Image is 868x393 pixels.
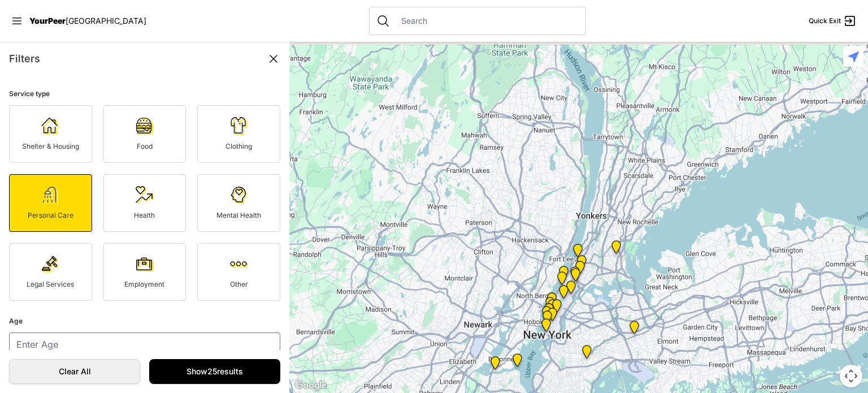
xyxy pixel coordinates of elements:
div: Main Location, SoHo, DYCD Youth Drop-in Center [540,310,554,329]
div: Manhattan [557,285,571,303]
span: Employment [124,280,164,288]
span: Personal Care [28,211,73,219]
div: Center Youth [542,303,556,321]
span: Age [9,317,23,325]
a: Personal Care [9,174,92,232]
a: Mental Health [197,174,280,232]
div: East Harlem Drop-in Center [568,266,582,284]
div: Harvey Milk High School [545,308,559,326]
div: Adult Drop-in Center [510,353,524,372]
a: Show25results [149,359,280,384]
span: Legal Services [27,280,74,288]
span: Health [134,211,155,219]
span: Clothing [225,142,252,150]
div: Washington Heights Drop-in Center (DIC) [571,244,585,262]
div: Greenwich Village [540,306,554,324]
div: New Location, Headquarters [545,299,559,317]
div: Mav Market - Bronx Campus [609,240,623,258]
div: Main Office [539,318,553,336]
span: Food [137,142,153,150]
div: Jamaica DYCD Youth Drop-in Center - Safe Space (grey door between Tabernacle of Prayer and Hot Po... [627,321,641,339]
span: [GEOGRAPHIC_DATA] [66,16,146,25]
span: Service type [9,89,50,98]
a: Legal Services [9,243,92,301]
a: Clothing [197,105,280,163]
div: Metro Baptist Church [545,292,559,310]
div: Mainchance Adult Drop-in Center [550,299,564,317]
a: Other [197,243,280,301]
div: Brooklyn DYCD Youth Drop-in Center [580,345,594,363]
div: Avenue Church [564,280,578,299]
img: Google [292,378,329,393]
span: Mental Health [216,211,261,219]
span: Quick Exit [809,16,841,25]
a: Food [103,105,186,163]
div: Harm Reduction Center [573,261,587,279]
a: Clear All [9,359,140,384]
div: Chelsea [543,297,557,315]
div: Main Location [568,268,583,286]
div: Manhattan [555,271,569,290]
a: Health [103,174,186,232]
a: Quick Exit [809,14,857,28]
span: Filters [9,53,40,64]
a: Employment [103,243,186,301]
input: Search [394,15,579,27]
button: Map camera controls [840,365,862,387]
input: Enter Age [9,332,280,356]
span: YourPeer [29,16,66,25]
div: DYCD Youth Drop-in Center [488,356,502,374]
span: Shelter & Housing [22,142,79,150]
a: YourPeer[GEOGRAPHIC_DATA] [29,18,146,24]
span: Clear All [21,366,128,377]
a: Open this area in Google Maps (opens a new window) [292,378,329,393]
div: South Bronx NeON Works [575,255,589,273]
a: Shelter & Housing [9,105,92,163]
span: Other [230,280,248,288]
